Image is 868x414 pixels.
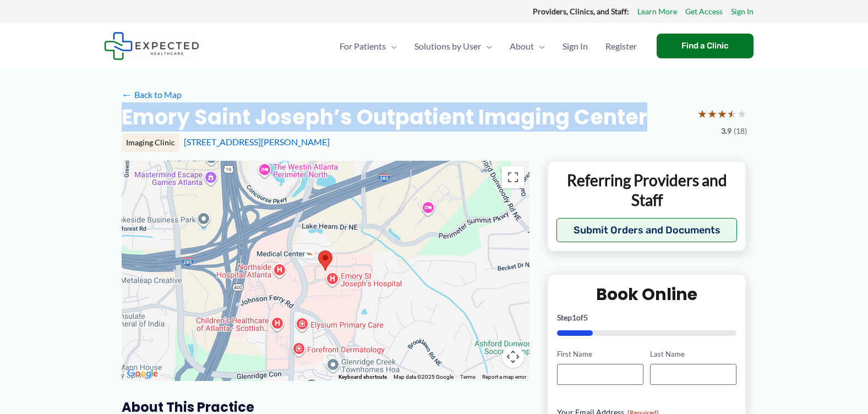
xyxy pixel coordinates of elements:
[339,373,387,381] button: Keyboard shortcuts
[731,4,754,19] a: Sign In
[331,27,646,66] nav: Primary Site Navigation
[104,32,199,60] img: Expected Healthcare Logo - side, dark font, small
[331,27,406,66] a: For PatientsMenu Toggle
[502,166,524,188] button: Toggle fullscreen view
[124,367,161,381] img: Google
[727,103,737,124] span: ★
[406,27,501,66] a: Solutions by UserMenu Toggle
[510,27,534,66] span: About
[414,27,481,66] span: Solutions by User
[563,27,588,66] span: Sign In
[557,349,643,359] label: First Name
[556,218,738,242] button: Submit Orders and Documents
[605,27,637,66] span: Register
[657,34,754,58] a: Find a Clinic
[572,313,576,322] span: 1
[717,103,727,124] span: ★
[734,124,747,138] span: (18)
[697,103,707,124] span: ★
[597,27,646,66] a: Register
[340,27,386,66] span: For Patients
[534,27,545,66] span: Menu Toggle
[184,137,330,147] a: [STREET_ADDRESS][PERSON_NAME]
[482,374,526,380] a: Report a map error
[533,7,629,16] strong: Providers, Clinics, and Staff:
[557,314,737,322] p: Step of
[556,170,738,210] p: Referring Providers and Staff
[124,367,161,381] a: Open this area in Google Maps (opens a new window)
[122,86,182,103] a: ←Back to Map
[685,4,723,19] a: Get Access
[386,27,397,66] span: Menu Toggle
[557,284,737,305] h2: Book Online
[501,27,554,66] a: AboutMenu Toggle
[122,133,179,152] div: Imaging Clinic
[737,103,747,124] span: ★
[122,89,132,100] span: ←
[650,349,736,359] label: Last Name
[583,313,588,322] span: 5
[554,27,597,66] a: Sign In
[721,124,731,138] span: 3.9
[481,27,492,66] span: Menu Toggle
[502,346,524,368] button: Map camera controls
[394,374,454,380] span: Map data ©2025 Google
[460,374,476,380] a: Terms (opens in new tab)
[707,103,717,124] span: ★
[637,4,677,19] a: Learn More
[122,103,647,130] h2: Emory Saint Joseph’s Outpatient Imaging Center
